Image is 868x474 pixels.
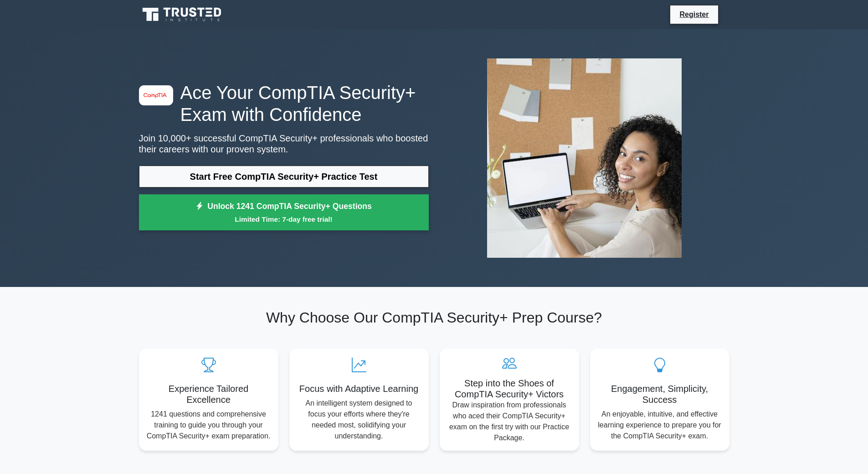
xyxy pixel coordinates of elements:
[297,398,421,442] p: An intelligent system designed to focus your efforts where they're needed most, solidifying your ...
[139,194,429,231] a: Unlock 1241 CompTIA Security+ QuestionsLimited Time: 7-day free trial!
[447,378,572,400] h5: Step into the Shoes of CompTIA Security+ Victors
[139,166,429,188] a: Start Free CompTIA Security+ Practice Test
[150,214,417,224] small: Limited Time: 7-day free trial!
[297,383,421,394] h5: Focus with Adaptive Learning
[139,133,429,155] p: Join 10,000+ successful CompTIA Security+ professionals who boosted their careers with our proven...
[139,309,729,326] h2: Why Choose Our CompTIA Security+ Prep Course?
[146,383,271,405] h5: Experience Tailored Excellence
[447,400,572,443] p: Draw inspiration from professionals who aced their CompTIA Security+ exam on the first try with o...
[139,82,429,125] h1: Ace Your CompTIA Security+ Exam with Confidence
[597,409,722,442] p: An enjoyable, intuitive, and effective learning experience to prepare you for the CompTIA Securit...
[674,9,714,20] a: Register
[146,409,271,442] p: 1241 questions and comprehensive training to guide you through your CompTIA Security+ exam prepar...
[597,383,722,405] h5: Engagement, Simplicity, Success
